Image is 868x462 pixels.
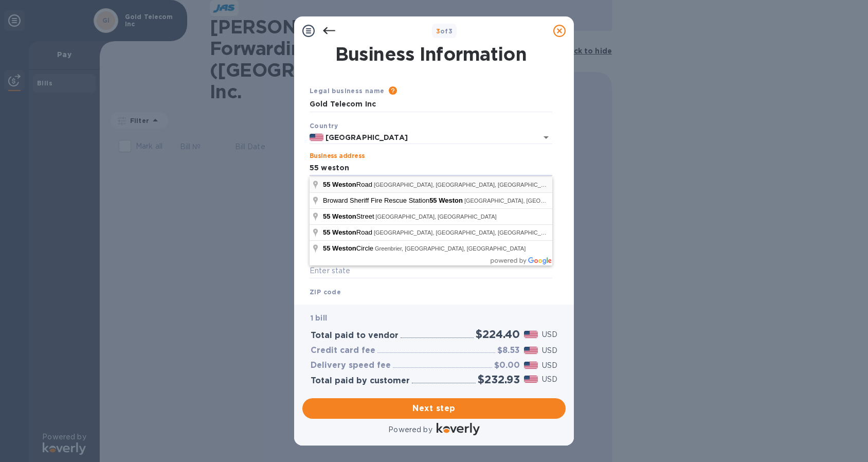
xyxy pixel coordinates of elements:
span: Street [323,212,376,220]
p: USD [542,374,557,385]
span: 55 [323,244,330,252]
b: of 3 [436,27,453,35]
h1: Business Information [308,43,554,65]
h2: $224.40 [476,328,520,341]
b: Legal business name [310,87,385,95]
p: USD [542,360,557,371]
h3: Total paid by customer [311,376,410,386]
p: USD [542,345,557,356]
input: Enter address [310,161,552,176]
h3: $0.00 [494,361,520,370]
img: USD [524,362,538,369]
span: 55 [323,212,330,220]
img: USD [524,376,538,383]
span: 55 Weston [429,197,463,204]
span: 3 [436,27,440,35]
input: Enter state [310,263,552,279]
button: Next step [302,398,566,419]
input: Enter legal business name [310,97,552,112]
span: [GEOGRAPHIC_DATA], [GEOGRAPHIC_DATA], [GEOGRAPHIC_DATA], [GEOGRAPHIC_DATA] [464,198,709,204]
span: 55 [323,181,330,188]
span: Weston [332,212,356,220]
span: [GEOGRAPHIC_DATA], [GEOGRAPHIC_DATA], [GEOGRAPHIC_DATA] [374,229,557,236]
span: Next step [311,402,557,415]
b: 1 bill [311,314,327,322]
h3: Credit card fee [311,346,375,356]
label: Business address [310,153,365,159]
input: Select country [323,131,523,144]
p: Powered by [388,424,432,435]
span: Greenbrier, [GEOGRAPHIC_DATA], [GEOGRAPHIC_DATA] [375,245,526,252]
img: USD [524,347,538,354]
span: Weston [332,228,356,236]
span: 55 [323,228,330,236]
span: [GEOGRAPHIC_DATA], [GEOGRAPHIC_DATA], [GEOGRAPHIC_DATA] [374,182,557,188]
h2: $232.93 [478,373,520,386]
h3: Total paid to vendor [311,331,399,341]
span: Road [323,228,374,236]
b: ZIP code [310,288,341,296]
button: Open [539,130,553,145]
span: Broward Sheriff Fire Rescue Station [323,197,464,204]
span: Circle [323,244,375,252]
img: USD [524,331,538,338]
span: Road [323,181,374,188]
span: Weston [332,181,356,188]
p: USD [542,329,557,340]
img: Logo [437,423,480,435]
h3: Delivery speed fee [311,361,391,370]
h3: $8.53 [497,346,520,356]
span: Weston [332,244,356,252]
span: [GEOGRAPHIC_DATA], [GEOGRAPHIC_DATA] [376,214,497,220]
b: Country [310,122,338,130]
img: US [310,134,323,141]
